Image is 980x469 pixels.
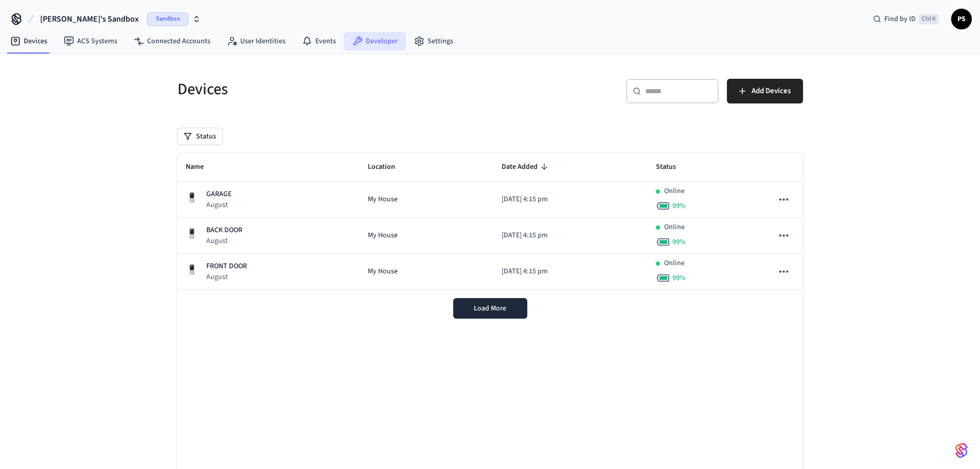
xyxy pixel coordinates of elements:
a: Settings [406,32,461,50]
a: User Identities [219,32,294,50]
p: Online [664,222,685,233]
p: GARAGE [206,189,231,200]
span: Location [368,159,408,175]
p: [DATE] 4:15 pm [502,230,639,241]
p: August [206,236,242,246]
p: FRONT DOOR [206,261,247,272]
img: Yale Assure Touchscreen Wifi Smart Lock, Satin Nickel, Front [186,192,198,204]
span: 99 % [672,237,686,247]
span: Ctrl K [919,14,939,24]
span: Name [186,159,217,175]
span: 99 % [672,273,686,283]
img: Yale Assure Touchscreen Wifi Smart Lock, Satin Nickel, Front [186,264,198,276]
button: Load More [453,298,527,319]
span: Find by ID [884,14,916,24]
p: August [206,200,231,210]
p: August [206,272,247,282]
p: Online [664,258,685,269]
a: Devices [2,32,56,50]
button: Add Devices [727,79,803,103]
span: PS [952,10,971,28]
span: My House [368,230,398,241]
p: [DATE] 4:15 pm [502,266,639,277]
a: ACS Systems [56,32,126,50]
span: 99 % [672,201,686,211]
img: SeamLogoGradient.69752ec5.svg [955,442,968,459]
a: Connected Accounts [126,32,219,50]
span: Status [656,159,689,175]
p: BACK DOOR [206,225,242,236]
span: My House [368,266,398,277]
span: Date Added [502,159,551,175]
p: [DATE] 4:15 pm [502,194,639,205]
span: [PERSON_NAME]'s Sandbox [40,13,139,25]
a: Events [294,32,344,50]
span: Load More [474,303,506,314]
span: Sandbox [147,12,188,26]
button: PS [951,9,972,29]
a: Developer [344,32,406,50]
h5: Devices [177,79,484,100]
table: sticky table [177,153,803,290]
img: Yale Assure Touchscreen Wifi Smart Lock, Satin Nickel, Front [186,228,198,240]
span: Add Devices [752,84,791,98]
div: Find by IDCtrl K [865,10,947,28]
p: Online [664,186,685,197]
span: My House [368,194,398,205]
button: Status [177,128,222,145]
